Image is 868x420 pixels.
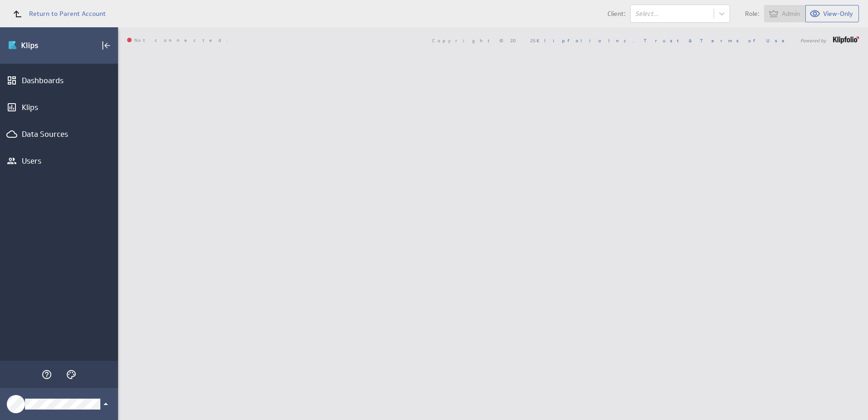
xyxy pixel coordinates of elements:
[39,367,54,382] div: Help
[22,75,96,85] div: Dashboards
[833,36,859,44] img: logo-footer.png
[745,10,759,17] span: Role:
[537,37,634,44] a: Klipfolio Inc.
[8,38,71,53] div: Go to Dashboards
[635,10,709,17] div: Select...
[22,129,96,139] div: Data Sources
[764,5,806,22] button: View as Admin
[127,38,228,43] span: Not connected.
[806,5,859,22] button: View as View-Only
[29,10,106,17] span: Return to Parent Account
[800,38,826,43] span: Powered by
[64,367,79,382] div: Themes
[22,102,96,112] div: Klips
[782,10,800,18] span: Admin
[8,38,71,53] img: Klipfolio klips logo
[607,10,626,17] span: Client:
[22,156,96,166] div: Users
[823,10,853,18] span: View-Only
[644,37,791,44] a: Trust & Terms of Use
[99,38,114,53] div: Collapse
[66,369,77,380] svg: Themes
[432,38,634,43] span: Copyright © 2025
[7,4,106,24] a: Return to Parent Account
